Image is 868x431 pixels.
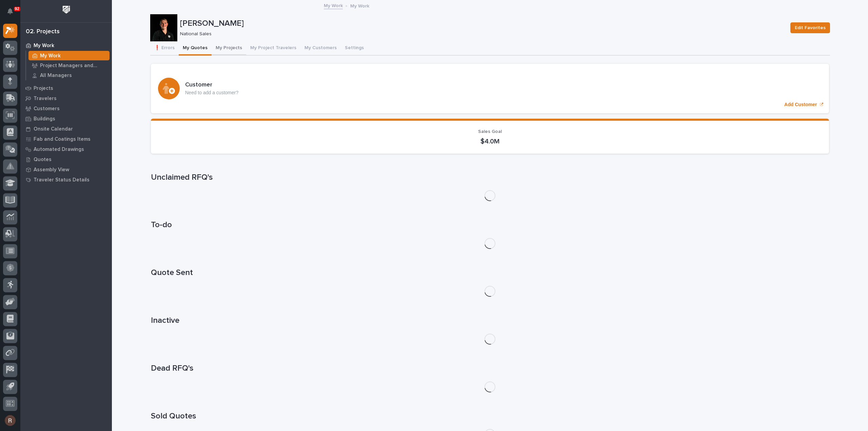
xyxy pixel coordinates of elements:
[20,134,112,144] a: Fab and Coatings Items
[26,71,112,80] a: All Managers
[15,6,19,11] p: 92
[246,41,300,56] button: My Project Travelers
[8,8,17,19] div: Notifications92
[179,41,212,56] button: My Quotes
[185,90,238,96] p: Need to add a customer?
[34,126,73,132] p: Onsite Calendar
[20,124,112,134] a: Onsite Calendar
[151,268,829,278] h1: Quote Sent
[40,73,72,79] p: All Managers
[20,175,112,185] a: Traveler Status Details
[478,129,502,134] span: Sales Goal
[20,164,112,175] a: Assembly View
[350,2,369,9] p: My Work
[34,136,91,142] p: Fab and Coatings Items
[40,63,107,69] p: Project Managers and Engineers
[180,19,785,28] p: [PERSON_NAME]
[212,41,246,56] button: My Projects
[40,53,61,59] p: My Work
[26,28,60,36] div: 02. Projects
[34,157,52,163] p: Quotes
[151,173,829,182] h1: Unclaimed RFQ's
[26,51,112,60] a: My Work
[3,4,17,18] button: Notifications
[151,220,829,230] h1: To-do
[150,41,179,56] button: ❗ Errors
[20,144,112,154] a: Automated Drawings
[324,1,343,9] a: My Work
[341,41,368,56] button: Settings
[151,411,829,421] h1: Sold Quotes
[26,61,112,70] a: Project Managers and Engineers
[34,177,90,183] p: Traveler Status Details
[20,154,112,164] a: Quotes
[20,40,112,51] a: My Work
[34,96,57,102] p: Travelers
[790,22,830,33] button: Edit Favorites
[34,146,84,153] p: Automated Drawings
[34,116,55,122] p: Buildings
[60,3,73,16] img: Workspace Logo
[180,31,782,37] p: National Sales
[34,167,69,173] p: Assembly View
[34,43,54,49] p: My Work
[784,102,817,107] p: Add Customer
[34,85,53,92] p: Projects
[3,413,17,428] button: users-avatar
[20,83,112,93] a: Projects
[151,364,829,373] h1: Dead RFQ's
[20,114,112,124] a: Buildings
[185,81,238,89] h3: Customer
[151,64,829,113] a: Add Customer
[795,24,826,32] span: Edit Favorites
[151,316,829,326] h1: Inactive
[34,106,60,112] p: Customers
[20,93,112,103] a: Travelers
[20,103,112,114] a: Customers
[159,137,821,145] p: $4.0M
[300,41,341,56] button: My Customers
